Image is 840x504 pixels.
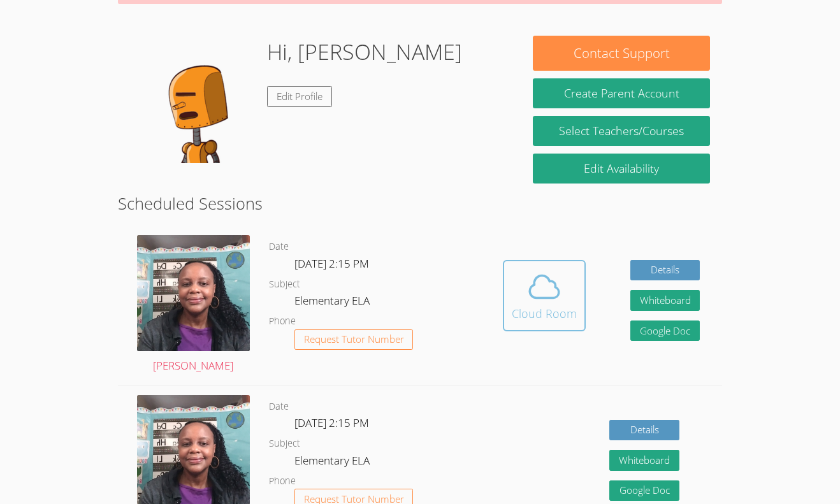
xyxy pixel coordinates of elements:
button: Whiteboard [609,450,679,471]
a: Select Teachers/Courses [533,116,710,146]
button: Cloud Room [503,260,586,331]
img: default.png [129,36,257,163]
img: Selfie2.jpg [137,235,250,351]
dt: Phone [269,313,296,329]
a: Edit Profile [267,86,332,107]
h1: Hi, [PERSON_NAME] [267,36,462,68]
a: Details [630,260,700,281]
span: Request Tutor Number [304,494,404,504]
a: Edit Availability [533,154,710,184]
a: Google Doc [609,480,679,501]
dt: Subject [269,436,300,452]
h2: Scheduled Sessions [118,191,723,215]
dt: Date [269,239,289,255]
span: Request Tutor Number [304,335,404,344]
a: Google Doc [630,320,700,342]
div: Cloud Room [512,305,577,322]
span: [DATE] 2:15 PM [294,256,369,271]
dt: Date [269,399,289,415]
a: Details [609,420,679,441]
button: Whiteboard [630,290,700,311]
dd: Elementary ELA [294,452,372,473]
span: [DATE] 2:15 PM [294,415,369,430]
button: Contact Support [533,36,710,71]
button: Request Tutor Number [294,329,414,350]
dt: Subject [269,277,300,292]
dd: Elementary ELA [294,292,372,313]
dt: Phone [269,473,296,489]
a: [PERSON_NAME] [137,235,250,375]
button: Create Parent Account [533,78,710,108]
